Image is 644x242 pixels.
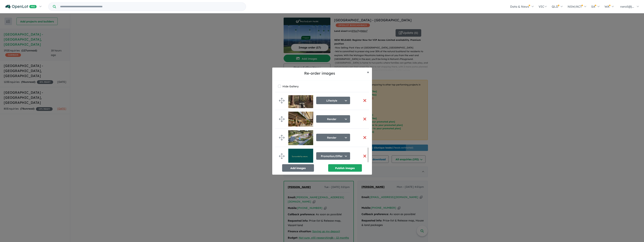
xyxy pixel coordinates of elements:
button: Lifestyle [316,97,350,104]
button: Promotion/Offer [316,152,350,160]
span: neroli@j... [620,5,634,8]
img: Openlot PRO Logo White [5,4,37,9]
button: Render [316,115,350,123]
button: Render [316,134,350,141]
span: × [367,70,369,74]
img: Watagan%20Park%20Estate%20-%20Cooranbong___1745995752_0.png [288,149,313,164]
img: drag.svg [279,135,285,140]
img: drag.svg [279,98,285,103]
h5: Re-order images [275,71,364,76]
img: Watagan%20Park%20Estate%20-%20Cooranbong___1745987915_1.png [288,112,313,127]
img: drag.svg [279,153,285,159]
img: drag.svg [279,116,285,122]
img: Watagan%20Park%20Estate%20-%20Cooranbong___1745987914.png [288,93,313,108]
button: Add images [282,164,314,172]
button: Publish images [328,164,362,172]
input: Try estate name, suburb, builder or developer [57,3,245,11]
label: Hide Gallery [282,84,299,89]
img: Watagan%20Park%20Estate%20-%20Cooranbong___1745987795_0.png [288,130,313,145]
